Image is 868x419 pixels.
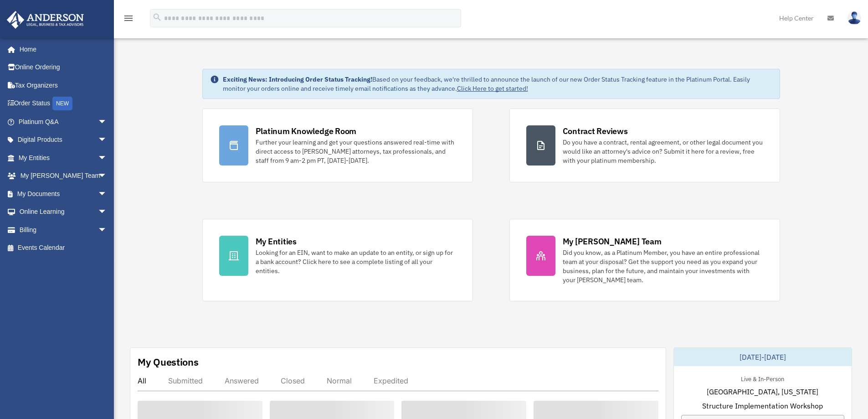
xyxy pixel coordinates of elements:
span: arrow_drop_down [98,131,116,150]
span: arrow_drop_down [98,185,116,203]
a: Platinum Q&Aarrow_drop_down [6,113,121,131]
div: Submitted [168,376,203,385]
a: menu [123,16,134,24]
a: Events Calendar [6,239,121,257]
div: Expedited [374,376,408,385]
a: Online Ordering [6,58,121,77]
a: My Entitiesarrow_drop_down [6,149,121,167]
a: Order StatusNEW [6,94,121,113]
div: Live & In-Person [734,373,791,383]
div: Did you know, as a Platinum Member, you have an entire professional team at your disposal? Get th... [563,248,763,285]
div: Normal [327,376,352,385]
span: arrow_drop_down [98,221,116,239]
span: arrow_drop_down [98,203,116,222]
span: Structure Implementation Workshop [702,400,823,411]
i: menu [123,13,134,24]
div: My Questions [138,355,199,369]
a: Tax Organizers [6,76,121,94]
img: User Pic [847,11,861,25]
img: Anderson Advisors Platinum Portal [4,11,87,29]
div: My Entities [256,236,297,247]
a: Digital Productsarrow_drop_down [6,131,121,149]
a: Online Learningarrow_drop_down [6,203,121,221]
div: Platinum Knowledge Room [256,125,357,137]
a: Billingarrow_drop_down [6,221,121,239]
strong: Exciting News: Introducing Order Status Tracking! [223,75,372,83]
div: Do you have a contract, rental agreement, or other legal document you would like an attorney's ad... [563,138,763,165]
a: Contract Reviews Do you have a contract, rental agreement, or other legal document you would like... [509,109,780,182]
div: Closed [281,376,305,385]
a: My [PERSON_NAME] Team Did you know, as a Platinum Member, you have an entire professional team at... [509,219,780,301]
i: search [152,12,162,22]
a: Platinum Knowledge Room Further your learning and get your questions answered real-time with dire... [202,109,473,182]
div: Contract Reviews [563,125,628,137]
span: arrow_drop_down [98,167,116,186]
span: arrow_drop_down [98,113,116,131]
span: arrow_drop_down [98,149,116,167]
div: Answered [225,376,259,385]
a: My Entities Looking for an EIN, want to make an update to an entity, or sign up for a bank accoun... [202,219,473,301]
div: Looking for an EIN, want to make an update to an entity, or sign up for a bank account? Click her... [256,248,456,275]
div: Based on your feedback, we're thrilled to announce the launch of our new Order Status Tracking fe... [223,75,772,93]
a: Home [6,40,116,58]
div: All [138,376,146,385]
div: [DATE]-[DATE] [674,348,852,366]
div: Further your learning and get your questions answered real-time with direct access to [PERSON_NAM... [256,138,456,165]
a: My Documentsarrow_drop_down [6,185,121,203]
div: NEW [52,97,72,110]
a: Click Here to get started! [457,84,528,93]
span: [GEOGRAPHIC_DATA], [US_STATE] [707,386,818,397]
div: My [PERSON_NAME] Team [563,236,662,247]
a: My [PERSON_NAME] Teamarrow_drop_down [6,167,121,185]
